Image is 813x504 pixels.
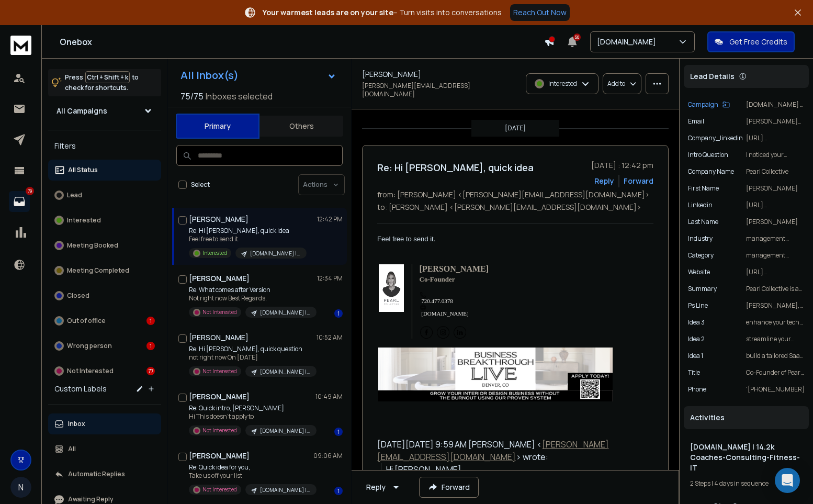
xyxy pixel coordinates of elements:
[48,185,161,206] button: Lead
[420,275,455,283] span: Co-Founder
[746,318,805,327] p: enhance your tech infrastructure by developing audit-ready dashboards that combine real-time perf...
[624,176,653,186] div: Forward
[67,342,112,350] p: Wrong person
[260,486,310,494] p: [DOMAIN_NAME] | 14.2k Coaches-Consulting-Fitness-IT
[54,384,107,394] h3: Custom Labels
[510,4,570,21] a: Reach Out Now
[746,385,805,394] p: '[PHONE_NUMBER]
[688,301,708,310] p: Ps Line
[68,445,76,453] p: All
[172,65,345,86] button: All Inbox(s)
[377,160,534,175] h1: Re: Hi [PERSON_NAME], quick idea
[48,335,161,356] button: Wrong person1
[191,181,210,189] label: Select
[48,210,161,231] button: Interested
[688,100,718,109] p: Campaign
[746,251,805,260] p: management consulting companies
[688,201,713,209] p: linkedin
[67,266,129,275] p: Meeting Completed
[189,214,249,225] h1: [PERSON_NAME]
[548,80,577,88] p: Interested
[250,250,300,257] p: [DOMAIN_NAME] | 14.2k Coaches-Consulting-Fitness-IT
[421,310,468,317] a: [DOMAIN_NAME]
[189,353,314,362] p: not right now On [DATE]
[420,326,433,339] img: facebook
[688,134,743,142] p: company_linkedin
[189,463,314,472] p: Re: Quick idea for you,
[377,439,609,463] a: [PERSON_NAME][EMAIL_ADDRESS][DOMAIN_NAME]
[746,234,805,243] p: management consulting
[334,309,343,318] div: 1
[688,385,706,394] p: Phone
[259,115,343,138] button: Others
[176,114,259,139] button: Primary
[67,292,89,300] p: Closed
[513,7,567,18] p: Reach Out Now
[48,285,161,306] button: Closed
[377,234,645,244] div: Feel free to send it.
[421,298,453,304] a: 720.477.0378
[690,479,710,488] span: 2 Steps
[454,326,466,339] img: linkedin
[746,218,805,226] p: [PERSON_NAME]
[48,160,161,181] button: All Status
[67,216,101,225] p: Interested
[746,100,805,109] p: [DOMAIN_NAME] | 14.2k Coaches-Consulting-Fitness-IT
[48,139,161,153] h3: Filters
[9,191,30,212] a: 79
[688,167,734,176] p: Company Name
[377,412,378,413] img: __tpx__
[358,477,411,498] button: Reply
[67,191,82,199] p: Lead
[366,482,386,492] div: Reply
[67,241,118,250] p: Meeting Booked
[684,406,809,429] div: Activities
[573,33,581,41] span: 50
[707,31,795,52] button: Get Free Credits
[189,235,307,243] p: Feel free to send it.
[377,189,653,200] p: from: [PERSON_NAME] <[PERSON_NAME][EMAIL_ADDRESS][DOMAIN_NAME]>
[746,184,805,193] p: [PERSON_NAME]
[746,167,805,176] p: Pearl Collective
[48,310,161,331] button: Out of office1
[202,308,237,316] p: Not Interested
[688,352,703,360] p: Idea 1
[260,368,310,376] p: [DOMAIN_NAME] | 14.2k Coaches-Consulting-Fitness-IT
[263,7,393,17] strong: Your warmest leads are on your site
[48,413,161,434] button: Inbox
[48,260,161,281] button: Meeting Completed
[378,348,613,401] img: App Banner Image
[746,201,805,209] p: [URL][DOMAIN_NAME]
[189,227,307,235] p: Re: Hi [PERSON_NAME], quick idea
[746,134,805,142] p: [URL][DOMAIN_NAME]
[67,317,106,325] p: Out of office
[688,234,713,243] p: industry
[746,268,805,276] p: [URL][DOMAIN_NAME]
[263,7,502,18] p: – Turn visits into conversations
[690,442,803,473] h1: [DOMAIN_NAME] | 14.2k Coaches-Consulting-Fitness-IT
[597,37,660,47] p: [DOMAIN_NAME]
[180,90,204,103] span: 75 / 75
[437,326,449,339] img: instagram
[746,335,805,343] p: streamline your internal operations by integrating AI-driven analytics with your training program...
[688,335,705,343] p: Idea 2
[10,477,31,498] button: N
[189,412,314,421] p: Hi This doesn't apply to
[688,318,705,327] p: Idea 3
[377,438,645,463] div: [DATE][DATE] 9:59 AM [PERSON_NAME] < > wrote:
[189,404,314,412] p: Re: Quick intro, [PERSON_NAME]
[746,352,805,360] p: build a tailored SaaS platform that automates tracking of your clients’ progress through the Crea...
[420,264,489,273] span: [PERSON_NAME]
[420,292,426,298] img: icon
[48,235,161,256] button: Meeting Booked
[746,285,805,293] p: Pearl Collective is a management consulting firm that specializes in empowering interior designer...
[775,468,800,493] div: Open Intercom Messenger
[746,368,805,377] p: Co-Founder of Pearl Collective
[68,166,98,174] p: All Status
[688,268,710,276] p: website
[48,361,161,382] button: Not Interested77
[189,332,249,343] h1: [PERSON_NAME]
[68,495,114,503] p: Awaiting Reply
